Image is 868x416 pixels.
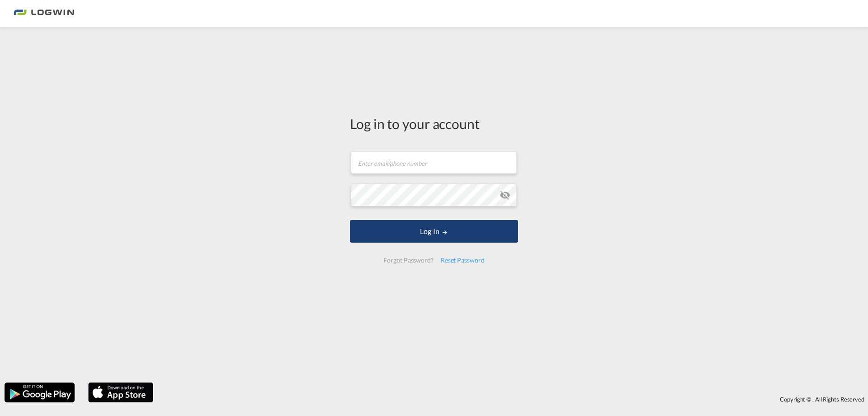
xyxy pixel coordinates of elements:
button: LOGIN [350,220,518,243]
img: google.png [4,382,75,403]
div: Reset Password [437,252,488,268]
img: bc73a0e0d8c111efacd525e4c8ad7d32.png [14,4,75,24]
div: Forgot Password? [380,252,437,268]
div: Copyright © . All Rights Reserved [158,392,868,407]
md-icon: icon-eye-off [500,190,510,201]
input: Enter email/phone number [351,151,517,174]
img: apple.png [87,382,154,403]
div: Log in to your account [350,114,518,133]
